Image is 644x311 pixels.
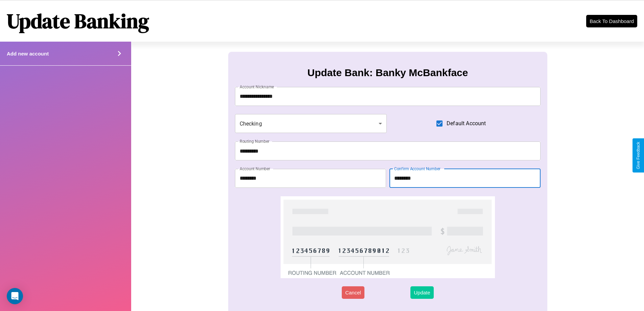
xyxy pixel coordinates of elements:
label: Confirm Account Number [394,166,440,172]
button: Back To Dashboard [586,15,637,27]
span: Default Account [447,119,486,128]
img: check [281,196,495,278]
h3: Update Bank: Banky McBankface [307,67,468,79]
label: Account Nickname [240,84,274,90]
div: Give Feedback [636,142,641,169]
label: Routing Number [240,138,269,144]
button: Cancel [342,286,364,299]
div: Checking [235,114,387,133]
label: Account Number [240,166,270,172]
button: Update [410,286,433,299]
h4: Add new account [7,51,49,57]
div: Open Intercom Messenger [7,288,23,304]
h1: Update Banking [7,7,149,35]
